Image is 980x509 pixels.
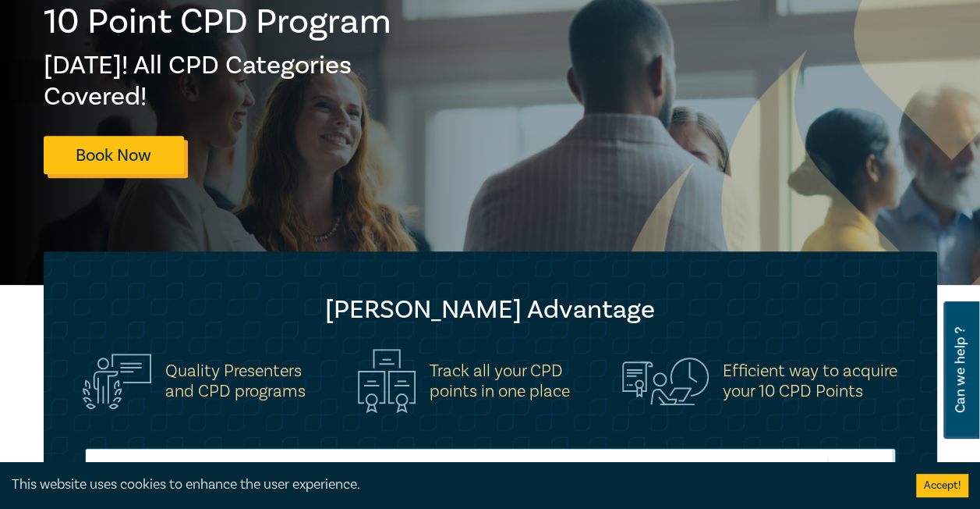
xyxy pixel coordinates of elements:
img: Quality Presenters<br>and CPD programs [83,354,151,409]
span: Can we help ? [953,311,968,429]
h2: [PERSON_NAME] Advantage [75,294,906,326]
img: Track all your CPD<br>points in one place [358,349,416,413]
img: Efficient way to acquire<br>your 10 CPD Points [622,358,709,404]
a: Book Now [44,136,184,174]
h5: Track all your CPD points in one place [430,361,570,401]
h5: Quality Presenters and CPD programs [165,361,306,401]
h5: Efficient way to acquire your 10 CPD Points [723,361,897,401]
h1: 10 Point CPD Program [44,2,393,42]
button: Accept cookies [916,474,968,497]
h2: [DATE]! All CPD Categories Covered! [44,50,393,112]
div: This website uses cookies to enhance the user experience. [12,475,893,495]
